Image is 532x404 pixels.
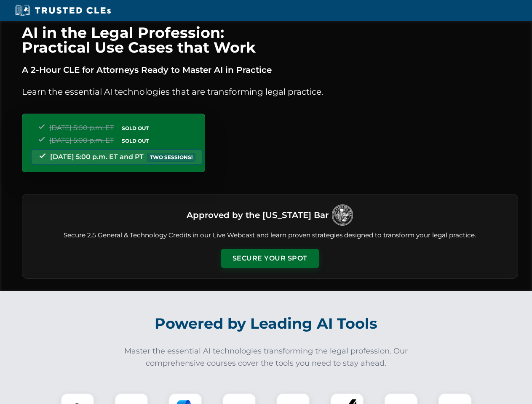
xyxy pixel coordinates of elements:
span: [DATE] 5:00 p.m. ET [49,124,114,132]
p: Learn the essential AI technologies that are transforming legal practice. [22,85,518,98]
h1: AI in the Legal Profession: Practical Use Cases that Work [22,25,518,55]
button: Secure Your Spot [221,249,319,268]
span: SOLD OUT [119,124,152,133]
img: Trusted CLEs [13,4,113,17]
p: Master the essential AI technologies transforming the legal profession. Our comprehensive courses... [119,345,414,369]
p: A 2-Hour CLE for Attorneys Ready to Master AI in Practice [22,63,518,77]
span: [DATE] 5:00 p.m. ET [49,136,114,144]
h3: Approved by the [US_STATE] Bar [187,207,329,223]
img: Logo [332,205,353,226]
h2: Powered by Leading AI Tools [33,309,500,338]
span: SOLD OUT [119,136,152,145]
p: Secure 2.5 General & Technology Credits in our Live Webcast and learn proven strategies designed ... [32,231,508,240]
